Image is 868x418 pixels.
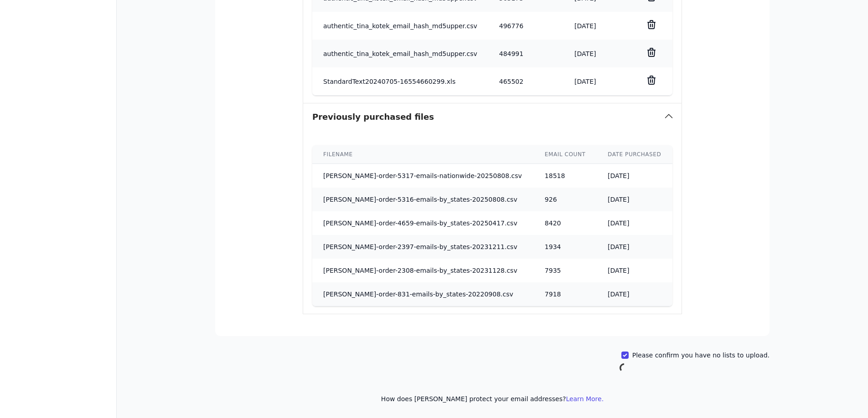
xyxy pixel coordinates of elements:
td: [DATE] [597,235,672,259]
td: 7918 [534,282,597,306]
td: 18518 [534,164,597,188]
th: Filename [312,145,534,164]
td: [PERSON_NAME]-order-2308-emails-by_states-20231128.csv [312,259,534,282]
td: [DATE] [597,282,672,306]
td: [DATE] [597,211,672,235]
td: [PERSON_NAME]-order-4659-emails-by_states-20250417.csv [312,211,534,235]
td: [PERSON_NAME]-order-2397-emails-by_states-20231211.csv [312,235,534,259]
td: 7935 [534,259,597,282]
td: authentic_tina_kotek_email_hash_md5upper.csv [312,40,488,67]
td: [DATE] [597,164,672,188]
td: [PERSON_NAME]-order-5317-emails-nationwide-20250808.csv [312,164,534,188]
td: [DATE] [563,67,628,95]
td: authentic_tina_kotek_email_hash_md5upper.csv [312,12,488,40]
td: [DATE] [563,40,628,67]
td: [PERSON_NAME]-order-5316-emails-by_states-20250808.csv [312,188,534,211]
td: 496776 [488,12,563,40]
button: Learn More. [566,394,604,403]
th: Email count [534,145,597,164]
td: 8420 [534,211,597,235]
h3: Previously purchased files [312,111,434,123]
td: 926 [534,188,597,211]
td: StandardText20240705-16554660299.xls [312,67,488,95]
td: 484991 [488,40,563,67]
td: [DATE] [563,12,628,40]
td: 1934 [534,235,597,259]
td: [PERSON_NAME]-order-831-emails-by_states-20220908.csv [312,282,534,306]
th: Date purchased [597,145,672,164]
button: Previously purchased files [303,103,682,131]
td: [DATE] [597,259,672,282]
label: Please confirm you have no lists to upload. [632,351,770,360]
td: 465502 [488,67,563,95]
td: [DATE] [597,188,672,211]
p: How does [PERSON_NAME] protect your email addresses? [215,394,770,403]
